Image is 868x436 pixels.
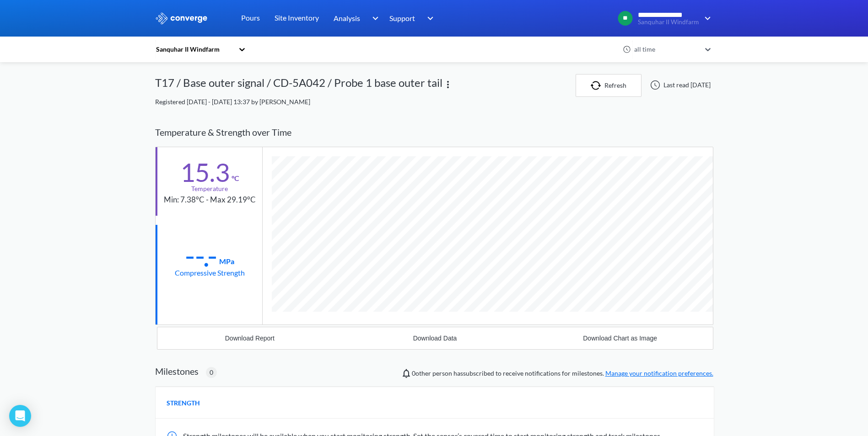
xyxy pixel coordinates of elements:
span: Sanquhar II Windfarm [638,19,699,26]
span: 0 other [412,369,431,377]
div: Open Intercom Messenger [9,405,31,427]
div: all time [632,44,701,54]
div: Min: 7.38°C - Max 29.19°C [164,194,256,206]
h2: Milestones [155,366,199,377]
button: Download Report [157,327,343,349]
img: notifications-icon.svg [401,368,412,379]
div: Download Report [225,335,275,342]
div: Compressive Strength [175,267,245,278]
button: Download Chart as Image [528,327,713,349]
div: Sanquhar II Windfarm [155,44,234,54]
div: 15.3 [180,161,230,184]
span: Analysis [334,12,360,24]
span: Support [389,12,415,24]
a: Manage your notification preferences. [605,369,713,377]
img: icon-clock.svg [623,45,631,53]
img: icon-refresh.svg [591,81,604,90]
span: person has subscribed to receive notifications for milestones. [412,368,713,378]
div: Download Chart as Image [583,335,657,342]
img: downArrow.svg [421,13,436,24]
button: Refresh [576,74,642,97]
div: Temperature [191,184,228,194]
div: T17 / Base outer signal / CD-5A042 / Probe 1 base outer tail [155,74,442,97]
img: more.svg [442,79,453,90]
div: --.- [185,244,217,267]
div: Download Data [413,335,457,342]
span: Registered [DATE] - [DATE] 13:37 by [PERSON_NAME] [155,98,310,106]
span: 0 [210,367,213,378]
img: logo_ewhite.svg [155,12,208,24]
button: Download Data [342,327,528,349]
div: Temperature & Strength over Time [155,118,713,147]
div: Last read [DATE] [645,80,713,90]
img: downArrow.svg [699,13,713,24]
span: STRENGTH [167,398,200,408]
img: downArrow.svg [366,13,381,24]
